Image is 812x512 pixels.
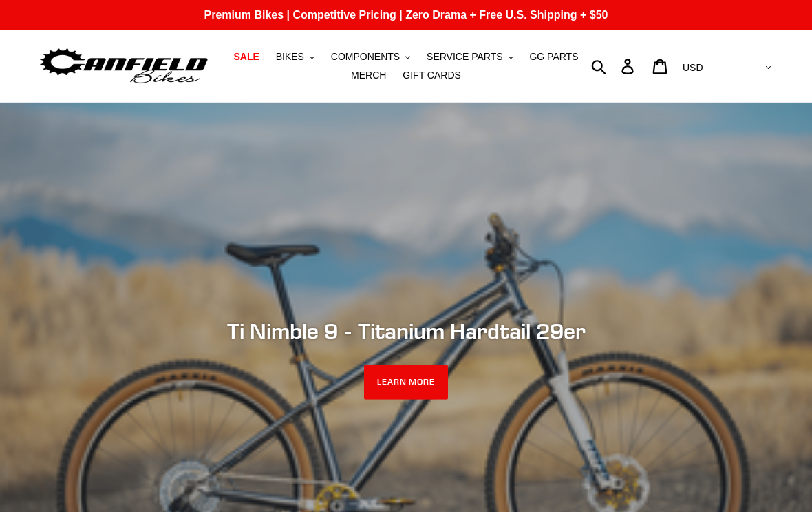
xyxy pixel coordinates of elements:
span: BIKES [276,51,304,63]
span: MERCH [351,70,386,81]
span: SERVICE PARTS [427,51,502,63]
span: GG PARTS [529,51,578,63]
img: Canfield Bikes [38,45,210,88]
a: GG PARTS [522,48,585,66]
button: COMPONENTS [324,48,417,66]
span: COMPONENTS [331,51,400,63]
a: MERCH [344,66,393,85]
button: BIKES [269,48,321,66]
h2: Ti Nimble 9 - Titanium Hardtail 29er [38,318,774,344]
a: SALE [226,48,266,66]
span: SALE [233,51,259,63]
a: GIFT CARDS [396,66,468,85]
span: GIFT CARDS [403,70,461,81]
a: LEARN MORE [364,365,449,400]
button: SERVICE PARTS [420,48,520,66]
